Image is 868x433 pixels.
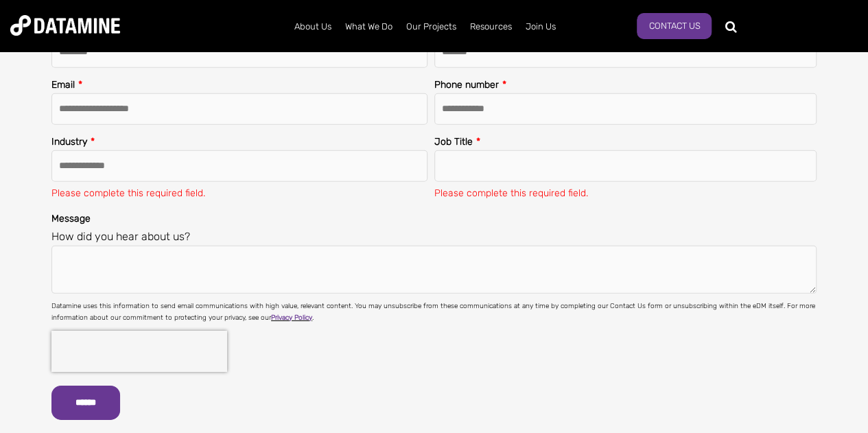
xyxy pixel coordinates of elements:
[637,13,712,39] a: Contact Us
[51,227,817,246] legend: How did you hear about us?
[399,9,463,45] a: Our Projects
[463,9,519,45] a: Resources
[434,187,588,199] label: Please complete this required field.
[434,79,499,91] span: Phone number
[51,301,817,324] p: Datamine uses this information to send email communications with high value, relevant content. Yo...
[51,213,91,224] span: Message
[434,136,473,148] span: Job Title
[10,15,120,36] img: Datamine
[51,136,87,148] span: Industry
[288,9,338,45] a: About Us
[271,314,312,322] a: Privacy Policy
[338,9,399,45] a: What We Do
[51,79,75,91] span: Email
[519,9,563,45] a: Join Us
[51,331,227,372] iframe: To enrich screen reader interactions, please activate Accessibility in Grammarly extension settings
[51,187,205,199] label: Please complete this required field.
